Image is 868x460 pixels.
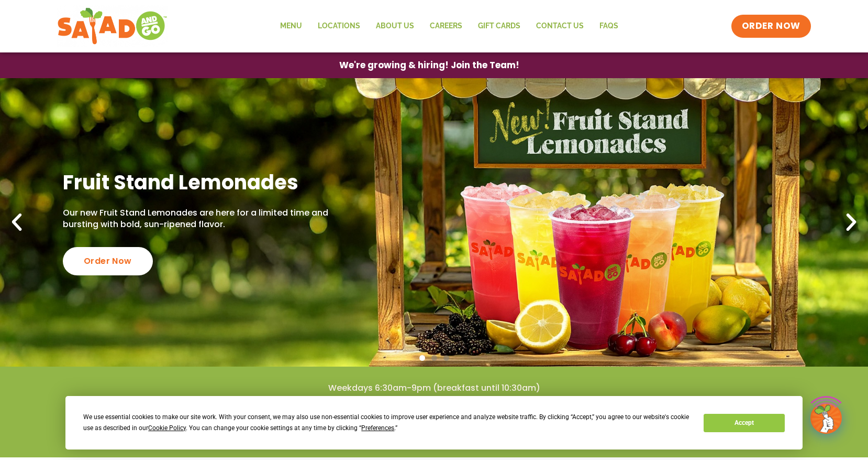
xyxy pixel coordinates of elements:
span: Go to slide 2 [431,355,437,361]
h4: Weekends 7am-9pm (breakfast until 11am) [21,399,847,411]
div: We use essential cookies to make our site work. With your consent, we may also use non-essential ... [83,412,691,434]
div: Cookie Consent Prompt [65,396,803,450]
span: Go to slide 1 [419,355,425,361]
a: GIFT CARDS [470,14,528,38]
a: FAQs [592,14,626,38]
nav: Menu [272,14,626,38]
a: Locations [310,14,368,38]
span: Preferences [361,424,394,432]
button: Accept [704,414,784,432]
span: We're growing & hiring! Join the Team! [339,61,519,70]
div: Previous slide [5,211,28,234]
div: Order Now [63,247,153,275]
a: ORDER NOW [731,15,811,38]
div: Next slide [840,211,863,234]
span: Go to slide 3 [443,355,449,361]
a: About Us [368,14,422,38]
a: We're growing & hiring! Join the Team! [324,53,535,78]
a: Careers [422,14,470,38]
h4: Weekdays 6:30am-9pm (breakfast until 10:30am) [21,382,847,394]
span: Cookie Policy [148,424,186,432]
p: Our new Fruit Stand Lemonades are here for a limited time and bursting with bold, sun-ripened fla... [63,207,329,231]
img: new-SAG-logo-768×292 [57,5,168,47]
a: Contact Us [528,14,592,38]
h2: Fruit Stand Lemonades [63,169,329,195]
a: Menu [272,14,310,38]
span: ORDER NOW [742,20,800,33]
